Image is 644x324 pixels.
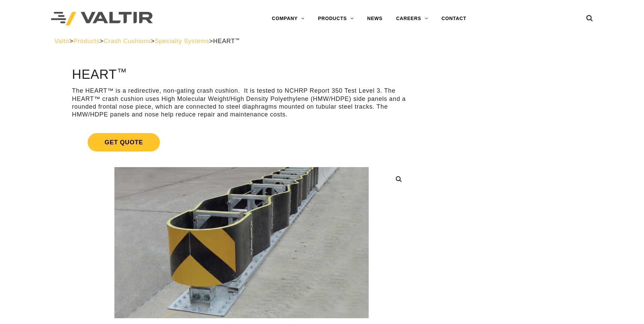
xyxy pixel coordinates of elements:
[117,67,127,77] sup: ™
[235,37,240,42] sup: ™
[55,38,70,44] a: Valtir
[72,87,411,119] p: The HEART™ is a redirective, non-gating crash cushion. It is tested to NCHRP Report 350 Test Leve...
[155,38,209,44] a: Specialty Systems
[311,12,361,25] a: PRODUCTS
[51,12,153,26] img: Valtir
[213,38,240,44] span: HEART
[389,12,435,25] a: CAREERS
[435,12,473,25] a: CONTACT
[73,38,99,44] a: Products
[361,12,389,25] a: NEWS
[72,125,411,160] a: Get Quote
[265,12,311,25] a: COMPANY
[55,37,590,45] div: > > > >
[72,68,411,82] h1: HEART
[88,133,160,151] span: Get Quote
[104,38,151,44] a: Crash Cushions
